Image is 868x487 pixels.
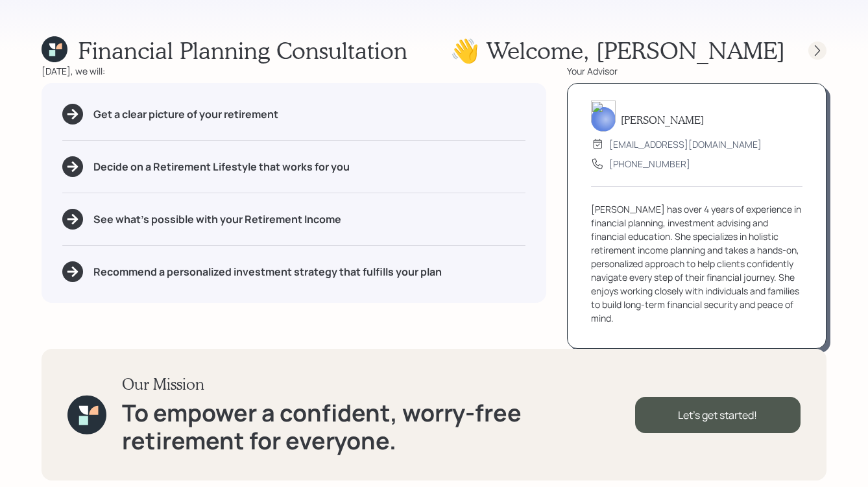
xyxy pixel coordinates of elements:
[93,266,442,278] h5: Recommend a personalized investment strategy that fulfills your plan
[42,64,546,78] div: [DATE], we will:
[93,213,341,226] h5: See what's possible with your Retirement Income
[609,137,762,151] div: [EMAIL_ADDRESS][DOMAIN_NAME]
[93,161,350,173] h5: Decide on a Retirement Lifestyle that works for you
[78,36,407,64] h1: Financial Planning Consultation
[122,399,634,455] h1: To empower a confident, worry-free retirement for everyone.
[93,108,278,121] h5: Get a clear picture of your retirement
[567,64,826,78] div: Your Advisor
[122,375,634,394] h3: Our Mission
[450,36,785,64] h1: 👋 Welcome , [PERSON_NAME]
[591,101,616,132] img: aleksandra-headshot.png
[621,113,704,126] h5: [PERSON_NAME]
[591,202,802,325] div: [PERSON_NAME] has over 4 years of experience in financial planning, investment advising and finan...
[609,157,690,171] div: [PHONE_NUMBER]
[635,397,801,433] div: Let's get started!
